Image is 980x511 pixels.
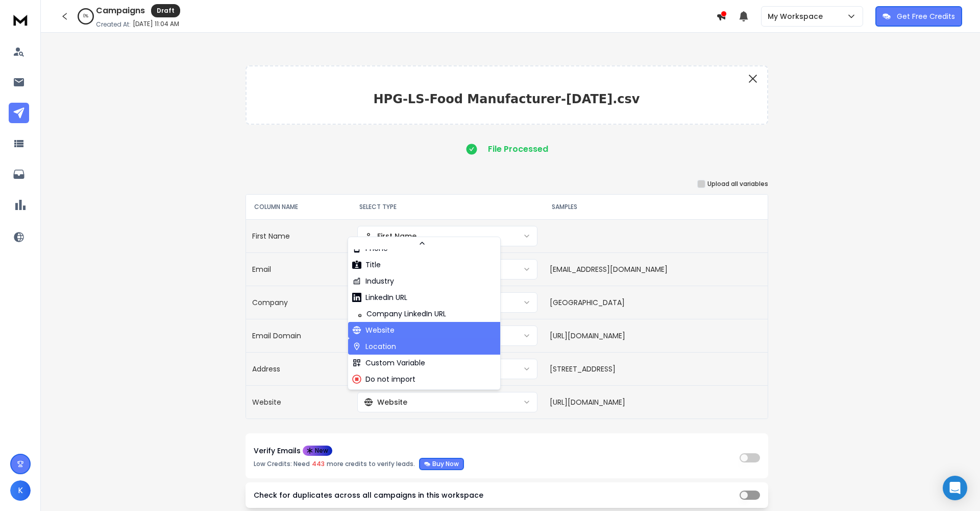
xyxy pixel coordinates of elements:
[255,91,759,107] p: HPG-LS-Food Manufacturer-[DATE].csv
[352,341,396,352] div: Location
[246,252,351,286] td: Email
[246,352,351,385] td: Address
[544,195,768,219] th: SAMPLES
[364,231,416,241] div: First Name
[254,447,301,454] p: Verify Emails
[352,260,381,270] div: Title
[544,286,768,319] td: [GEOGRAPHIC_DATA]
[10,10,31,29] img: logo
[83,13,88,19] p: 0 %
[352,358,425,368] div: Custom Variable
[96,5,145,17] h1: Campaigns
[544,352,768,385] td: [STREET_ADDRESS]
[246,385,351,419] td: Website
[254,492,483,499] label: Check for duplicates across all campaigns in this workspace
[544,252,768,286] td: [EMAIL_ADDRESS][DOMAIN_NAME]
[352,309,446,319] div: Company LinkedIn URL
[254,458,464,470] p: Low Credits: Need more credits to verify leads.
[96,20,131,29] p: Created At:
[544,319,768,352] td: [URL][DOMAIN_NAME]
[768,11,827,21] p: My Workspace
[352,292,407,303] div: LinkedIn URL
[312,460,325,468] span: 443
[10,480,31,501] span: K
[351,195,544,219] th: SELECT TYPE
[488,143,548,155] p: File Processed
[246,286,351,319] td: Company
[707,180,768,188] label: Upload all variables
[246,319,351,352] td: Email Domain
[246,219,351,252] td: First Name
[943,476,967,500] div: Open Intercom Messenger
[544,385,768,419] td: [URL][DOMAIN_NAME]
[897,11,955,21] p: Get Free Credits
[303,446,332,456] div: New
[133,20,179,28] p: [DATE] 11:04 AM
[246,195,351,219] th: COLUMN NAME
[364,397,407,407] div: Website
[352,325,395,335] div: Website
[352,374,415,384] div: Do not import
[151,4,180,17] div: Draft
[419,458,464,470] button: Buy Now
[352,276,394,286] div: Industry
